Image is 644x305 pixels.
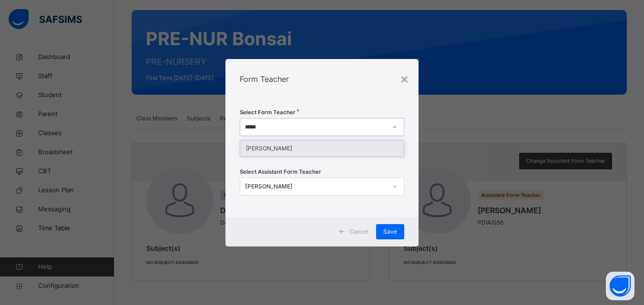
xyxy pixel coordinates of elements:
[240,168,321,176] span: Select Assistant Form Teacher
[240,108,296,117] span: Select Form Teacher
[606,272,634,300] button: Open asap
[240,140,404,157] div: [PERSON_NAME]
[400,69,409,89] div: ×
[349,227,368,236] span: Cancel
[240,74,289,84] span: Form Teacher
[383,227,397,236] span: Save
[245,182,387,191] div: [PERSON_NAME]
